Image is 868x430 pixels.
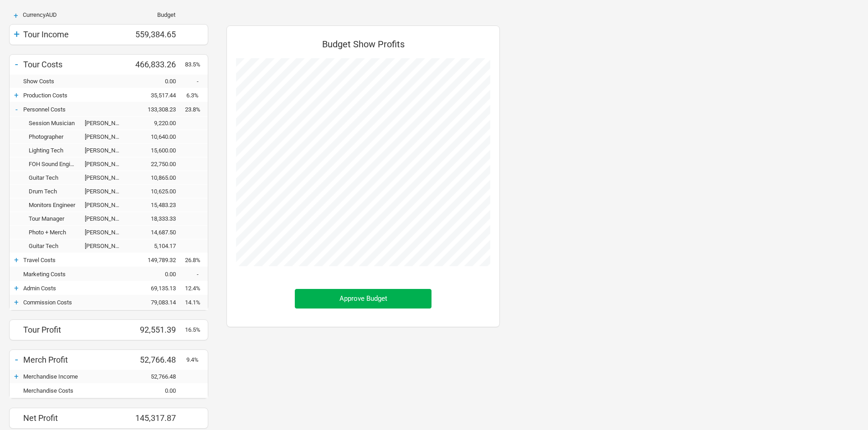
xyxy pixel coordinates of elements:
[130,285,185,292] div: 69,135.13
[23,174,85,181] div: Guitar Tech
[130,106,185,113] div: 133,308.23
[185,78,208,85] div: -
[23,285,130,292] div: Admin Costs
[10,105,23,114] div: -
[185,326,208,333] div: 16.5%
[130,355,185,364] div: 52,766.48
[130,202,185,208] div: 15,483.23
[9,12,23,20] div: +
[23,11,57,18] span: Currency AUD
[130,299,185,306] div: 79,083.14
[130,60,185,69] div: 466,833.26
[85,215,130,222] div: Kaz Coles
[130,387,185,394] div: 0.00
[23,60,130,69] div: Tour Costs
[236,35,490,58] div: Budget Show Profits
[10,372,23,381] div: +
[85,161,130,167] div: Lance Prenc
[23,78,130,85] div: Show Costs
[130,373,185,380] div: 52,766.48
[85,174,130,181] div: Mitch Bowman
[130,229,185,236] div: 14,687.50
[130,161,185,167] div: 22,750.00
[130,243,185,249] div: 5,104.17
[130,78,185,85] div: 0.00
[85,243,130,249] div: Jay Bashir
[85,188,130,195] div: Noah See
[23,257,130,263] div: Travel Costs
[130,325,185,334] div: 92,551.39
[10,353,23,366] div: -
[23,413,130,423] div: Net Profit
[130,133,185,140] div: 10,640.00
[185,257,208,263] div: 26.8%
[10,28,23,40] div: +
[85,229,130,236] div: Hayley Fearnley
[295,289,431,309] button: Approve Budget
[23,133,85,140] div: Photographer
[130,174,185,181] div: 10,865.00
[23,243,85,249] div: Guitar Tech
[130,120,185,126] div: 9,220.00
[23,202,85,208] div: Monitors Engineer
[85,202,130,208] div: Matthew Mantooth
[23,161,85,167] div: FOH Sound Engineer
[23,355,130,364] div: Merch Profit
[185,106,208,113] div: 23.8%
[185,92,208,99] div: 6.3%
[130,257,185,263] div: 149,789.32
[85,133,130,140] div: Shaun Williams
[23,120,85,126] div: Session Musician
[130,271,185,278] div: 0.00
[23,299,130,306] div: Commission Costs
[130,30,185,39] div: 559,384.65
[10,58,23,71] div: -
[185,285,208,292] div: 12.4%
[23,188,85,195] div: Drum Tech
[130,147,185,154] div: 15,600.00
[10,283,23,293] div: +
[23,325,130,334] div: Tour Profit
[185,61,208,68] div: 83.5%
[130,188,185,195] div: 10,625.00
[130,12,175,18] div: Budget
[85,147,130,154] div: Calum Young
[23,147,85,154] div: Lighting Tech
[23,271,130,278] div: Marketing Costs
[23,373,130,380] div: Merchandise Income
[23,215,85,222] div: Tour Manager
[130,413,185,423] div: 145,317.87
[23,30,130,39] div: Tour Income
[85,120,130,126] div: Jesse Crofts
[23,106,130,113] div: Personnel Costs
[185,356,208,363] div: 9.4%
[185,299,208,306] div: 14.1%
[185,271,208,278] div: -
[339,294,387,303] span: Approve Budget
[10,298,23,307] div: +
[10,255,23,264] div: +
[23,229,85,236] div: Photo + Merch
[23,92,130,99] div: Production Costs
[23,387,130,394] div: Merchandise Costs
[130,215,185,222] div: 18,333.33
[130,92,185,99] div: 35,517.44
[10,91,23,100] div: +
